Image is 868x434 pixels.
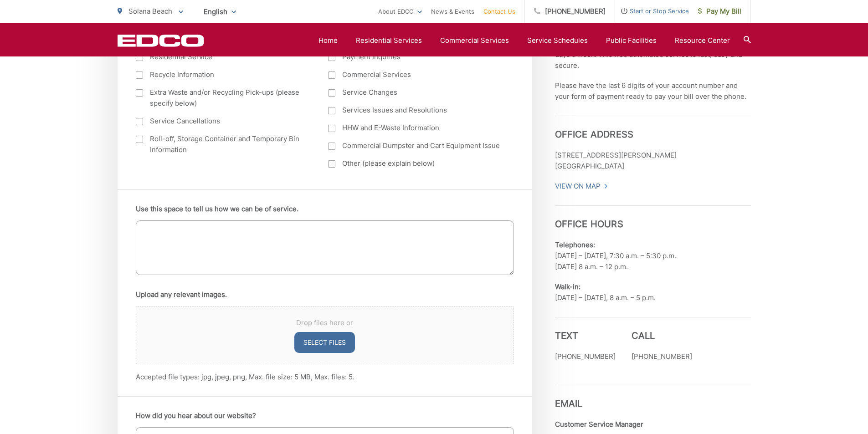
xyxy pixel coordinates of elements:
strong: Customer Service Manager [555,420,643,429]
p: [DATE] – [DATE], 8 a.m. – 5 p.m. [555,281,751,303]
h3: Office Hours [555,205,751,230]
h3: Email [555,385,751,409]
a: Commercial Services [440,35,509,46]
h3: Text [555,330,616,341]
a: About EDCO [378,6,422,17]
a: Service Schedules [527,35,588,46]
p: [PHONE_NUMBER] [632,351,692,362]
p: [STREET_ADDRESS][PERSON_NAME] [GEOGRAPHIC_DATA] [555,150,751,172]
label: Extra Waste and/or Recycling Pick-ups (please specify below) [136,87,310,109]
label: Recycle Information [136,69,310,80]
a: EDCD logo. Return to the homepage. [118,34,204,47]
button: select files, upload any relevant images. [294,332,355,353]
label: Services Issues and Resolutions [328,105,503,116]
label: Commercial Services [328,69,503,80]
b: Telephones: [555,240,595,249]
label: Upload any relevant images. [136,291,227,299]
label: Other (please explain below) [328,158,503,169]
a: Resource Center [675,35,730,46]
span: English [197,4,243,20]
span: Solana Beach [128,7,172,15]
p: Please have the last 6 digits of your account number and your form of payment ready to pay your b... [555,80,751,102]
a: Home [318,35,338,46]
a: View On Map [555,181,608,192]
span: Pay My Bill [698,6,741,17]
label: Service Cancellations [136,116,310,127]
label: Service Changes [328,87,503,98]
label: Use this space to tell us how we can be of service. [136,205,298,213]
a: Contact Us [483,6,515,17]
span: Accepted file types: jpg, jpeg, png, Max. file size: 5 MB, Max. files: 5. [136,373,354,381]
span: Drop files here or [147,317,503,328]
a: Public Facilities [606,35,657,46]
h3: Office Address [555,116,751,140]
label: HHW and E-Waste Information [328,123,503,133]
a: Residential Services [356,35,422,46]
label: Roll-off, Storage Container and Temporary Bin Information [136,133,310,155]
label: Commercial Dumpster and Cart Equipment Issue [328,140,503,151]
p: [PHONE_NUMBER] [555,351,616,362]
label: Payment Inquiries [328,51,503,62]
a: News & Events [431,6,474,17]
label: Residential Service [136,51,310,62]
h3: Call [632,330,692,341]
p: [DATE] – [DATE], 7:30 a.m. – 5:30 p.m. [DATE] 8 a.m. – 12 p.m. [555,240,751,272]
b: Walk-in: [555,282,580,291]
label: How did you hear about our website? [136,412,256,420]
